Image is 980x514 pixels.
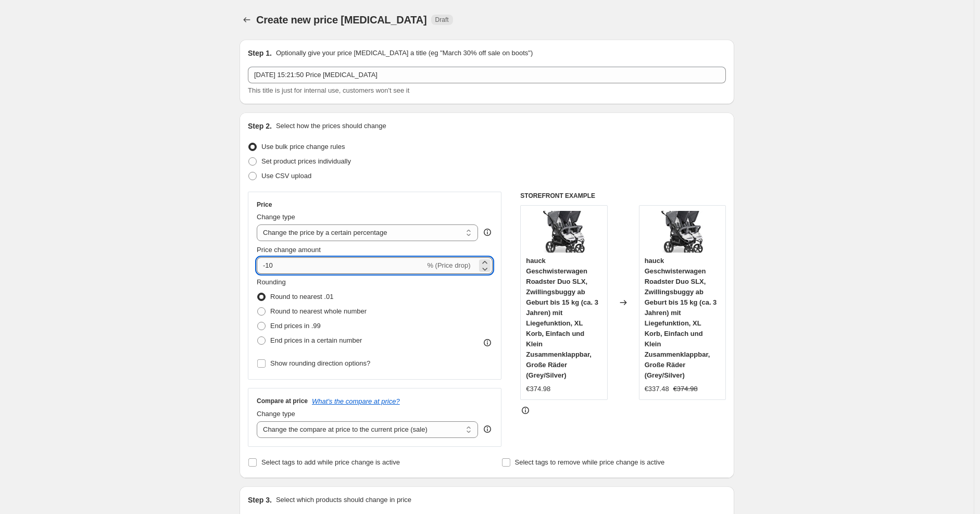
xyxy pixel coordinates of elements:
span: Create new price [MEDICAL_DATA] [256,14,427,26]
p: Optionally give your price [MEDICAL_DATA] a title (eg "March 30% off sale on boots") [276,48,533,58]
button: What's the compare at price? [312,397,400,405]
span: Round to nearest whole number [270,307,367,315]
strike: €374.98 [673,384,698,394]
h3: Price [257,200,272,209]
button: Price change jobs [240,12,254,27]
span: Select tags to remove while price change is active [515,458,665,466]
span: hauck Geschwisterwagen Roadster Duo SLX, Zwillingsbuggy ab Geburt bis 15 kg (ca. 3 Jahren) mit Li... [526,257,598,379]
span: hauck Geschwisterwagen Roadster Duo SLX, Zwillingsbuggy ab Geburt bis 15 kg (ca. 3 Jahren) mit Li... [645,257,717,379]
span: End prices in .99 [270,322,321,330]
span: Set product prices individually [261,157,351,165]
div: €337.48 [645,384,669,394]
img: 61riYBBVZyL_80x.jpg [661,211,703,253]
h3: Compare at price [257,397,308,405]
span: % (Price drop) [427,261,470,269]
span: Change type [257,410,295,418]
span: Change type [257,213,295,221]
div: €374.98 [526,384,550,394]
span: Select tags to add while price change is active [261,458,400,466]
h2: Step 2. [248,121,272,131]
input: 30% off holiday sale [248,67,726,83]
h6: STOREFRONT EXAMPLE [520,192,726,200]
span: Round to nearest .01 [270,293,333,300]
span: End prices in a certain number [270,336,362,344]
span: This title is just for internal use, customers won't see it [248,86,409,94]
div: help [482,424,493,434]
p: Select which products should change in price [276,495,411,505]
span: Draft [435,16,449,24]
span: Price change amount [257,246,321,254]
span: Show rounding direction options? [270,359,370,367]
img: 61riYBBVZyL_80x.jpg [543,211,585,253]
div: help [482,227,493,237]
input: -15 [257,257,425,274]
p: Select how the prices should change [276,121,386,131]
span: Rounding [257,278,286,286]
h2: Step 3. [248,495,272,505]
h2: Step 1. [248,48,272,58]
span: Use bulk price change rules [261,143,345,151]
span: Use CSV upload [261,172,311,180]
